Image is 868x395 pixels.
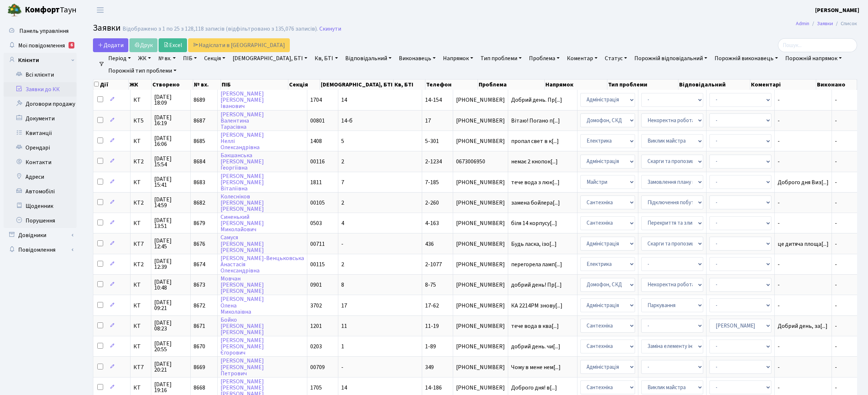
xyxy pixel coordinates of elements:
span: Таун [25,4,77,16]
a: [PERSON_NAME][PERSON_NAME]Іванович [221,90,264,110]
span: - [835,178,837,186]
th: Створено [152,80,193,90]
div: 6 [69,42,74,49]
th: Коментарі [750,80,816,90]
span: 8685 [194,137,205,145]
span: це дитяча площа[...] [778,240,829,248]
span: добрий день. чи[...] [511,342,560,351]
span: пропал свет в к[...] [511,137,559,145]
span: 4 [341,219,344,227]
span: - [778,118,829,124]
a: Додати [93,38,128,52]
span: 00105 [310,199,325,207]
a: Порожній напрямок [782,52,845,65]
span: [PHONE_NUMBER] [456,200,505,206]
span: - [835,302,837,310]
span: [DATE] 09:21 [154,299,187,311]
a: [DEMOGRAPHIC_DATA], БТІ [230,52,310,65]
span: 1408 [310,137,322,145]
a: Порожній відповідальний [631,52,710,65]
span: - [778,303,829,309]
span: - [778,364,829,370]
span: 14-186 [425,384,442,392]
li: Список [833,20,857,28]
span: [DATE] 18:09 [154,94,187,106]
span: - [778,97,829,103]
a: Документи [4,111,77,126]
span: [PHONE_NUMBER] [456,385,505,391]
a: Скинути [319,26,341,32]
span: 1-89 [425,342,436,351]
a: Admin [796,20,809,27]
div: Відображено з 1 по 25 з 128,118 записів (відфільтровано з 135,076 записів). [122,26,318,32]
span: КТ2 [133,200,148,206]
span: 5-301 [425,137,439,145]
span: 00801 [310,117,325,125]
span: немає 2 кнопок[...] [511,158,558,166]
a: Проблема [526,52,563,65]
th: [DEMOGRAPHIC_DATA], БТІ [320,80,394,90]
a: [PERSON_NAME] [815,6,859,15]
span: - [778,200,829,206]
a: Статус [602,52,630,65]
span: 1 [341,342,344,351]
a: Виконавець [396,52,439,65]
span: - [778,262,829,267]
span: - [778,385,829,391]
nav: breadcrumb [785,16,868,31]
a: Контакти [4,155,77,170]
a: Всі клієнти [4,67,77,82]
span: КТ7 [133,364,148,370]
a: Бакшанська[PERSON_NAME]Георгіївна [221,151,264,172]
span: 2 [341,199,344,207]
span: 8672 [194,302,205,310]
span: - [778,220,829,226]
span: перегорела ламп[...] [511,260,562,268]
span: 8673 [194,281,205,289]
span: [DATE] 13:51 [154,217,187,229]
th: Напрямок [545,80,607,90]
a: Квитанції [4,126,77,140]
span: 8679 [194,219,205,227]
th: Проблема [478,80,545,90]
span: 2-1077 [425,260,442,268]
span: 349 [425,363,434,371]
span: - [835,260,837,268]
span: [DATE] 08:23 [154,320,187,332]
th: Кв, БТІ [394,80,425,90]
span: 2 [341,260,344,268]
button: Переключити навігацію [91,4,109,16]
span: 00116 [310,158,325,166]
th: Дії [93,80,129,90]
a: ЖК [135,52,154,65]
span: 8668 [194,384,205,392]
span: - [778,159,829,164]
span: Будь ласка, ізо[...] [511,240,557,248]
a: Довідники [4,228,77,243]
span: [DATE] 14:59 [154,197,187,208]
th: ПІБ [221,80,288,90]
span: тече вода з люк[...] [511,178,560,186]
span: 5 [341,137,344,145]
th: Тип проблеми [607,80,678,90]
span: Добрий день, за[...] [778,322,828,330]
span: Добрий день. Пр[...] [511,96,562,104]
a: ПІБ [180,52,200,65]
th: Виконано [816,80,857,90]
span: 8670 [194,342,205,351]
span: [PHONE_NUMBER] [456,179,505,185]
span: Мої повідомлення [18,42,65,50]
span: [PHONE_NUMBER] [456,364,505,370]
th: № вх. [193,80,221,90]
span: КТ [133,323,148,329]
span: Панель управління [19,27,69,35]
span: 7-185 [425,178,439,186]
a: [PERSON_NAME]НелліОлександрівна [221,131,264,151]
span: 2 [341,158,344,166]
a: Адреси [4,170,77,184]
a: Excel [159,38,187,52]
span: КТ [133,282,148,288]
span: [DATE] 20:21 [154,361,187,373]
span: [PHONE_NUMBER] [456,323,505,329]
